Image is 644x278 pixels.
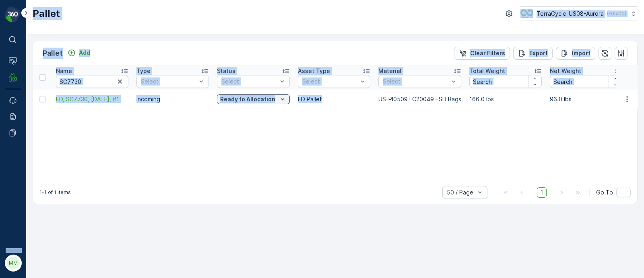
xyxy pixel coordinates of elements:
p: Pallet [43,48,63,59]
p: Clear Filters [470,49,505,57]
p: Export [529,49,548,57]
p: Pallet [33,7,60,20]
a: FD, SC7730, 09/15/25, #1 [56,95,128,103]
p: ( -05:00 ) [607,10,626,17]
p: 1-1 of 1 items [39,189,71,196]
p: 166.0 lbs [469,95,542,103]
p: Select [383,77,449,86]
p: Name [56,67,72,75]
span: 1 [537,187,547,198]
p: Type [136,67,151,75]
input: Search [56,75,128,88]
p: Select [302,77,358,86]
p: Status [217,67,235,75]
p: US-PI0509 I C20049 ESD Bags [378,95,461,103]
p: Total Weight [469,67,505,75]
button: Add [64,48,93,58]
div: Toggle Row Selected [39,96,46,102]
p: Incoming [136,95,209,103]
button: Import [556,47,595,60]
p: 96.0 lbs [550,95,622,103]
input: Search [469,75,542,88]
p: Import [572,49,590,57]
p: TerraCycle-US08-Aurora [537,10,604,18]
p: Select [221,77,277,86]
p: Asset Type [298,67,330,75]
p: Add [79,49,90,57]
p: Net Weight [550,67,581,75]
button: TerraCycle-US08-Aurora(-05:00) [520,6,638,21]
p: Ready to Allocation [220,95,275,103]
button: Ready to Allocation [217,94,290,104]
span: Go To [596,188,613,196]
img: image_ci7OI47.png [520,9,533,18]
span: FD, SC7730, [DATE], #1 [56,95,128,103]
img: logo [5,6,21,23]
p: Select [141,77,196,86]
button: MM [5,255,21,272]
p: Material [378,67,401,75]
div: MM [7,257,20,270]
button: Clear Filters [454,47,510,60]
button: Export [513,47,553,60]
p: FD Pallet [298,95,370,103]
span: v 1.50.2 [5,248,21,253]
input: Search [550,75,622,88]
